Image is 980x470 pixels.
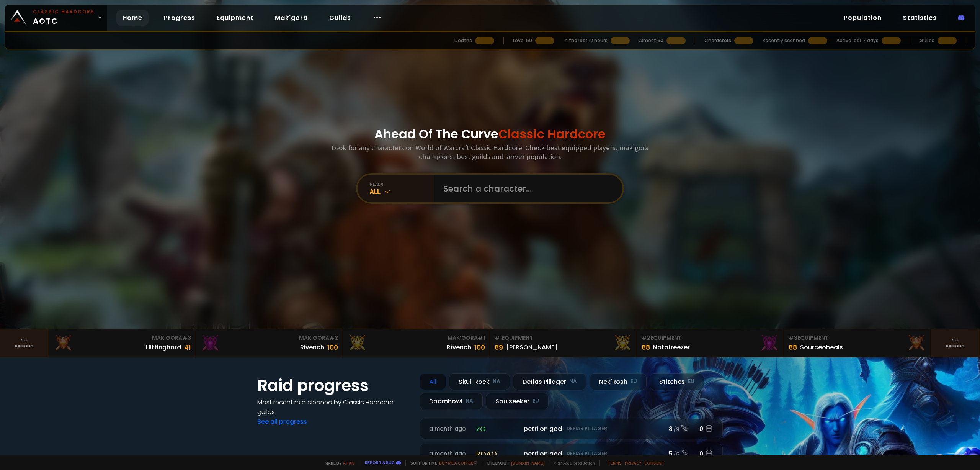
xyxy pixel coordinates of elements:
div: Defias Pillager [513,373,586,390]
a: a month agoroaqpetri on godDefias Pillager5 /60 [420,444,723,464]
a: #1Equipment89[PERSON_NAME] [490,329,637,357]
div: Stitches [650,373,704,390]
a: Progress [158,10,201,26]
a: Guilds [323,10,357,26]
h1: Raid progress [257,373,410,398]
a: [DOMAIN_NAME] [511,460,544,466]
a: Mak'Gora#3Hittinghard41 [49,329,196,357]
a: Population [838,10,888,26]
h3: Look for any characters on World of Warcraft Classic Hardcore. Check best equipped players, mak'g... [328,143,652,161]
small: Classic Hardcore [33,8,94,15]
div: 88 [642,342,650,352]
span: # 1 [478,334,485,342]
div: Soulseeker [486,393,549,409]
span: v. d752d5 - production [549,460,595,466]
div: 41 [184,342,191,352]
div: realm [370,181,434,187]
div: All [370,187,434,196]
a: a month agozgpetri on godDefias Pillager8 /90 [420,419,723,439]
a: Equipment [211,10,260,26]
div: Guilds [920,37,934,44]
a: Privacy [625,460,641,466]
div: 100 [474,342,485,352]
span: Support me, [405,460,477,466]
div: 89 [495,342,503,352]
input: Search a character... [439,175,613,202]
div: 88 [789,342,797,352]
div: 100 [327,342,338,352]
small: EU [630,378,637,385]
div: Characters [704,37,731,44]
h1: Ahead Of The Curve [374,125,606,143]
div: Level 60 [513,37,532,44]
div: Equipment [495,334,632,342]
small: NA [465,397,473,405]
div: Nek'Rosh [590,373,647,390]
small: EU [532,397,539,405]
div: Mak'Gora [348,334,485,342]
a: Terms [608,460,622,466]
a: Statistics [897,10,943,26]
span: AOTC [33,8,94,27]
div: [PERSON_NAME] [506,342,557,352]
span: Checkout [482,460,544,466]
div: Equipment [642,334,779,342]
h4: Most recent raid cleaned by Classic Hardcore guilds [257,398,410,417]
a: Consent [644,460,665,466]
div: In the last 12 hours [563,37,608,44]
small: NA [569,378,577,385]
div: Mak'Gora [201,334,338,342]
span: Classic Hardcore [498,125,606,142]
span: # 2 [329,334,338,342]
div: Mak'Gora [54,334,191,342]
a: #3Equipment88Sourceoheals [784,329,931,357]
a: Buy me a coffee [439,460,477,466]
a: Mak'Gora#1Rîvench100 [343,329,490,357]
a: Report a bug [365,460,395,465]
div: All [420,373,446,390]
a: Classic HardcoreAOTC [5,5,107,31]
a: Home [116,10,149,26]
div: Equipment [789,334,926,342]
span: # 3 [182,334,191,342]
div: Active last 7 days [836,37,879,44]
span: # 3 [789,334,797,342]
a: Seeranking [931,329,980,357]
span: # 2 [642,334,650,342]
div: Hittinghard [146,342,181,352]
a: See all progress [257,417,307,426]
div: Notafreezer [653,342,690,352]
a: Mak'gora [269,10,314,26]
a: a fan [343,460,354,466]
small: EU [688,378,694,385]
div: Skull Rock [449,373,510,390]
span: # 1 [495,334,502,342]
a: Mak'Gora#2Rivench100 [196,329,343,357]
div: Deaths [454,37,472,44]
div: Recently scanned [763,37,805,44]
div: Sourceoheals [800,342,843,352]
div: Rivench [300,342,324,352]
a: #2Equipment88Notafreezer [637,329,784,357]
div: Doomhowl [420,393,483,409]
div: Rîvench [447,342,471,352]
span: Made by [320,460,354,466]
div: Almost 60 [639,37,663,44]
small: NA [493,378,500,385]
